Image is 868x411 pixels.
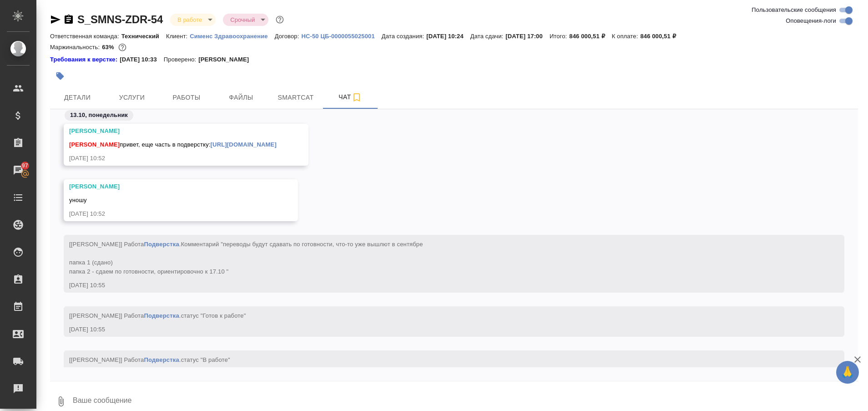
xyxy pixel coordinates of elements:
[612,33,641,40] p: К оплате:
[63,14,74,25] button: Скопировать ссылку
[164,55,199,64] p: Проверено:
[116,41,128,53] button: 261023.10 RUB;
[50,44,102,51] p: Маржинальность:
[77,13,163,25] a: S_SMNS-ZDR-54
[219,92,263,103] span: Файлы
[227,16,257,24] button: Срочный
[569,33,611,40] p: 846 000,51 ₽
[181,356,230,363] span: статус "В работе"
[56,92,99,103] span: Детали
[426,33,470,40] p: [DATE] 10:24
[181,312,246,319] span: статус "Готов к работе"
[223,14,268,26] div: В работе
[69,325,812,334] div: [DATE] 10:55
[836,361,859,384] button: 🙏
[69,281,812,290] div: [DATE] 10:55
[166,33,190,40] p: Клиент:
[301,32,381,40] a: HC-50 ЦБ-0000055025001
[190,32,275,40] a: Сименс Здравоохранение
[50,33,121,40] p: Ответственная команда:
[144,241,179,248] a: Подверстка
[120,55,164,64] p: [DATE] 10:33
[786,16,836,25] span: Оповещения-логи
[840,363,855,382] span: 🙏
[211,141,277,148] a: [URL][DOMAIN_NAME]
[69,154,277,163] div: [DATE] 10:52
[69,141,120,148] span: [PERSON_NAME]
[69,209,266,218] div: [DATE] 10:52
[110,92,154,103] span: Услуги
[69,241,424,275] span: [[PERSON_NAME]] Работа .
[175,16,205,24] button: В работе
[144,312,179,319] a: Подверстка
[505,33,550,40] p: [DATE] 17:00
[50,14,61,25] button: Скопировать ссылку для ЯМессенджера
[102,44,116,51] p: 63%
[69,182,266,191] div: [PERSON_NAME]
[69,197,87,203] span: уношу
[69,312,246,319] span: [[PERSON_NAME]] Работа .
[550,33,569,40] p: Итого:
[274,14,286,25] button: Доп статусы указывают на важность/срочность заказа
[50,55,120,64] div: Нажми, чтобы открыть папку с инструкцией
[190,33,275,40] p: Сименс Здравоохранение
[382,33,426,40] p: Дата создания:
[69,356,230,363] span: [[PERSON_NAME]] Работа .
[70,111,128,120] p: 13.10, понедельник
[69,241,424,275] span: Комментарий "переводы будут сдавать по готовности, что-то уже вышлют в сентябре папка 1 (сдано) п...
[328,91,372,103] span: Чат
[121,33,166,40] p: Технический
[69,141,277,148] span: привет, еще часть в подверстку:
[50,55,120,64] a: Требования к верстке:
[351,92,362,103] svg: Подписаться
[2,159,34,182] a: 97
[198,55,256,64] p: [PERSON_NAME]
[470,33,505,40] p: Дата сдачи:
[144,356,179,363] a: Подверстка
[50,66,70,86] button: Добавить тэг
[274,92,318,103] span: Smartcat
[16,161,34,170] span: 97
[165,92,208,103] span: Работы
[301,33,381,40] p: HC-50 ЦБ-0000055025001
[69,127,277,136] div: [PERSON_NAME]
[275,33,302,40] p: Договор:
[752,5,836,15] span: Пользовательские сообщения
[640,33,682,40] p: 846 000,51 ₽
[170,14,216,26] div: В работе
